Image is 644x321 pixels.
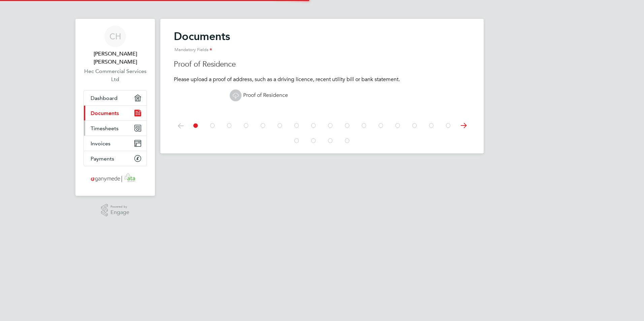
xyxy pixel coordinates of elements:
[91,140,110,147] span: Invoices
[89,173,142,184] img: ganymedesolutions-logo-retina.png
[84,121,147,136] a: Timesheets
[84,151,147,166] a: Payments
[110,204,129,210] span: Powered by
[174,76,470,83] p: Please upload a proof of address, such as a driving licence, recent utility bill or bank statement.
[101,204,130,217] a: Powered byEngage
[174,30,470,57] h2: Documents
[84,91,147,105] a: Dashboard
[91,125,119,132] span: Timesheets
[84,136,147,151] a: Invoices
[174,60,470,69] h3: Proof of Residence
[84,50,147,66] span: Connor Hollingsworth
[230,92,288,99] a: Proof of Residence
[109,32,121,41] span: CH
[110,210,129,215] span: Engage
[91,110,119,116] span: Documents
[75,19,155,196] nav: Main navigation
[84,26,147,66] a: CH[PERSON_NAME] [PERSON_NAME]
[84,67,147,83] a: Hec Commercial Services Ltd
[174,43,470,57] div: Mandatory Fields
[91,95,118,101] span: Dashboard
[84,173,147,184] a: Go to home page
[91,155,114,162] span: Payments
[84,106,147,120] a: Documents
